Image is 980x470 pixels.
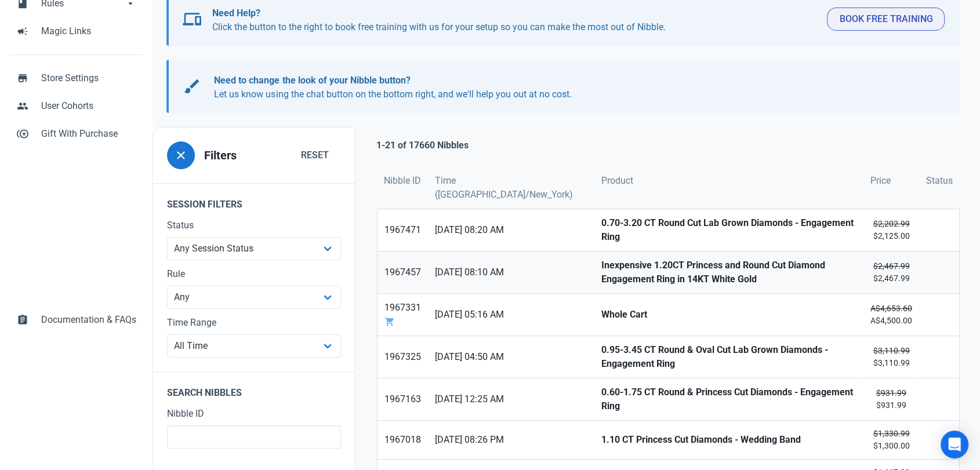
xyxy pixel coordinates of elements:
span: Gift With Purchase [41,127,136,141]
strong: 0.60-1.75 CT Round & Princess Cut Diamonds - Engagement Ring [601,385,856,413]
span: store [17,71,28,83]
a: campaignMagic Links [9,17,143,45]
span: [DATE] 08:20 AM [435,223,587,237]
span: Magic Links [41,24,136,38]
p: Click the button to the right to book free training with us for your setup so you can make the mo... [212,6,818,34]
span: [DATE] 04:50 AM [435,350,587,364]
a: Whole Cart [594,294,863,336]
a: A$4,653.60A$4,500.00 [863,294,919,336]
a: 1967457 [378,252,428,293]
a: 1967471 [378,209,428,251]
button: Reset [289,144,341,167]
span: campaign [17,24,28,36]
a: [DATE] 05:16 AM [428,294,594,336]
span: close [174,148,188,162]
strong: 0.95-3.45 CT Round & Oval Cut Lab Grown Diamonds - Engagement Ring [601,343,856,371]
p: 1-21 of 17660 Nibbles [376,139,469,152]
a: $2,467.99$2,467.99 [863,252,919,293]
strong: 0.70-3.20 CT Round Cut Lab Grown Diamonds - Engagement Ring [601,216,856,244]
a: $3,110.99$3,110.99 [863,336,919,378]
small: $2,125.00 [870,218,912,242]
span: brush [183,77,201,96]
a: control_point_duplicateGift With Purchase [9,120,143,148]
h3: Filters [204,149,237,162]
span: Documentation & FAQs [41,313,136,327]
a: 0.95-3.45 CT Round & Oval Cut Lab Grown Diamonds - Engagement Ring [594,336,863,378]
a: 1967325 [378,336,428,378]
button: Book Free Training [827,8,945,31]
a: 1967331shopping_cart [378,294,428,336]
p: Let us know using the chat button on the bottom right, and we'll help you out at no cost. [214,74,933,101]
span: Product [601,174,633,188]
small: A$4,500.00 [870,303,912,327]
small: $3,110.99 [870,345,912,369]
label: Time Range [167,316,341,330]
a: peopleUser Cohorts [9,92,143,120]
span: Status [926,174,953,188]
a: 0.60-1.75 CT Round & Princess Cut Diamonds - Engagement Ring [594,378,863,420]
a: [DATE] 08:20 AM [428,209,594,251]
s: $2,202.99 [873,219,909,228]
a: 1967018 [378,421,428,459]
a: assignmentDocumentation & FAQs [9,306,143,334]
a: 1.10 CT Princess Cut Diamonds - Wedding Band [594,421,863,459]
span: [DATE] 08:10 AM [435,265,587,279]
strong: Whole Cart [601,308,856,322]
small: $931.99 [870,387,912,411]
legend: Session Filters [153,183,355,218]
span: control_point_duplicate [17,127,28,139]
s: $931.99 [876,388,906,398]
span: [DATE] 12:25 AM [435,392,587,406]
a: [DATE] 12:25 AM [428,378,594,420]
a: 0.70-3.20 CT Round Cut Lab Grown Diamonds - Engagement Ring [594,209,863,251]
small: $2,467.99 [870,260,912,285]
span: [DATE] 05:16 AM [435,308,587,322]
span: [DATE] 08:26 PM [435,433,587,447]
span: devices [183,10,201,28]
span: Nibble ID [384,174,421,188]
label: Status [167,218,341,232]
button: close [167,141,195,169]
a: storeStore Settings [9,64,143,92]
a: [DATE] 08:10 AM [428,252,594,293]
a: [DATE] 04:50 AM [428,336,594,378]
strong: 1.10 CT Princess Cut Diamonds - Wedding Band [601,433,856,447]
a: [DATE] 08:26 PM [428,421,594,459]
label: Nibble ID [167,407,341,421]
s: $2,467.99 [873,261,909,271]
small: $1,300.00 [870,428,912,452]
span: people [17,99,28,111]
s: $1,330.99 [873,429,909,438]
div: Open Intercom Messenger [941,431,968,458]
s: A$4,653.60 [870,304,912,313]
b: Need Help? [212,8,260,19]
a: $931.99$931.99 [863,378,919,420]
a: $1,330.99$1,300.00 [863,421,919,459]
a: 1967163 [378,378,428,420]
s: $3,110.99 [873,346,909,355]
a: Inexpensive 1.20CT Princess and Round Cut Diamond Engagement Ring in 14KT White Gold [594,252,863,293]
span: Reset [301,148,329,162]
a: $2,202.99$2,125.00 [863,209,919,251]
span: Price [870,174,891,188]
span: Book Free Training [839,12,932,26]
legend: Search Nibbles [153,371,355,407]
span: User Cohorts [41,99,136,113]
span: Time ([GEOGRAPHIC_DATA]/New_York) [435,174,587,202]
strong: Inexpensive 1.20CT Princess and Round Cut Diamond Engagement Ring in 14KT White Gold [601,258,856,286]
span: Store Settings [41,71,136,85]
label: Rule [167,267,341,281]
b: Need to change the look of your Nibble button? [214,75,410,86]
span: shopping_cart [384,316,395,327]
span: assignment [17,313,28,325]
